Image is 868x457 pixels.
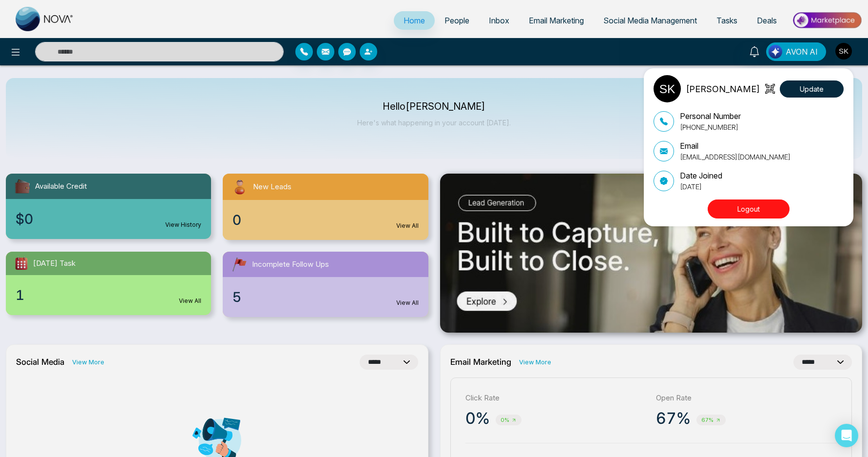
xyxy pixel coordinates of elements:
button: Logout [708,199,790,219]
p: [PHONE_NUMBER] [680,122,741,132]
p: [DATE] [680,181,722,192]
p: [EMAIL_ADDRESS][DOMAIN_NAME] [680,152,791,162]
p: Date Joined [680,170,722,181]
div: Open Intercom Messenger [835,424,858,447]
p: Email [680,140,791,152]
p: [PERSON_NAME] [686,82,760,96]
button: Update [780,80,844,98]
p: Personal Number [680,110,741,122]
